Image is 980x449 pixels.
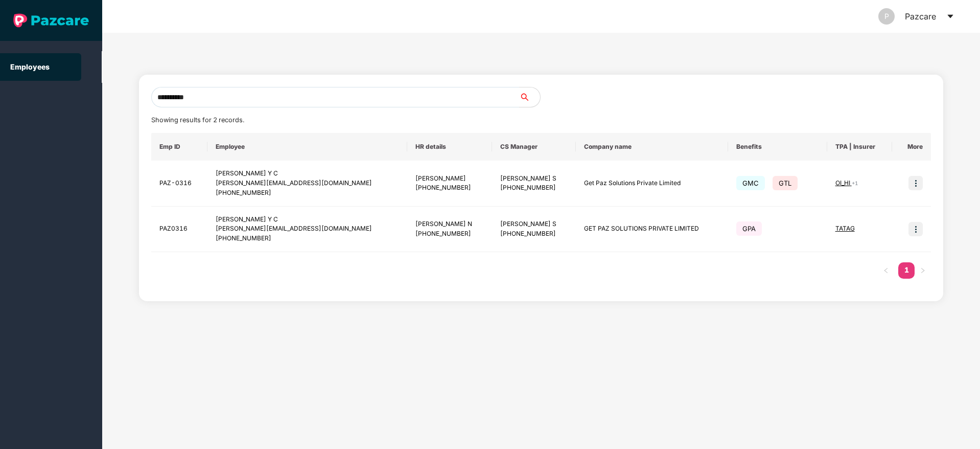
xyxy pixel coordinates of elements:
[519,87,541,107] button: search
[915,262,931,279] li: Next Page
[773,176,798,190] span: GTL
[216,234,400,243] div: [PHONE_NUMBER]
[827,133,893,161] th: TPA | Insurer
[576,161,728,207] td: Get Paz Solutions Private Limited
[207,133,408,161] th: Employee
[736,176,765,190] span: GMC
[576,133,728,161] th: Company name
[878,262,894,279] li: Previous Page
[500,183,568,193] div: [PHONE_NUMBER]
[216,169,400,178] div: [PERSON_NAME] Y C
[946,12,954,20] span: caret-down
[415,229,484,239] div: [PHONE_NUMBER]
[835,224,855,232] span: TATAG
[892,133,931,161] th: More
[216,178,400,188] div: [PERSON_NAME][EMAIL_ADDRESS][DOMAIN_NAME]
[492,133,576,161] th: CS Manager
[908,222,923,236] img: icon
[415,174,484,184] div: [PERSON_NAME]
[915,262,931,279] button: right
[884,8,889,25] span: P
[852,180,858,186] span: + 1
[415,183,484,193] div: [PHONE_NUMBER]
[216,224,400,234] div: [PERSON_NAME][EMAIL_ADDRESS][DOMAIN_NAME]
[908,176,923,190] img: icon
[10,62,50,71] a: Employees
[151,161,207,207] td: PAZ-0316
[835,179,852,187] span: OI_HI
[415,219,484,229] div: [PERSON_NAME] N
[898,262,915,279] li: 1
[500,229,568,239] div: [PHONE_NUMBER]
[519,93,540,101] span: search
[500,174,568,184] div: [PERSON_NAME] S
[883,267,889,274] span: left
[576,207,728,253] td: GET PAZ SOLUTIONS PRIVATE LIMITED
[407,133,492,161] th: HR details
[151,207,207,253] td: PAZ0316
[216,215,400,224] div: [PERSON_NAME] Y C
[151,116,244,124] span: Showing results for 2 records.
[151,133,207,161] th: Emp ID
[736,221,762,236] span: GPA
[920,267,926,274] span: right
[878,262,894,279] button: left
[728,133,827,161] th: Benefits
[898,262,915,278] a: 1
[500,219,568,229] div: [PERSON_NAME] S
[216,188,400,198] div: [PHONE_NUMBER]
